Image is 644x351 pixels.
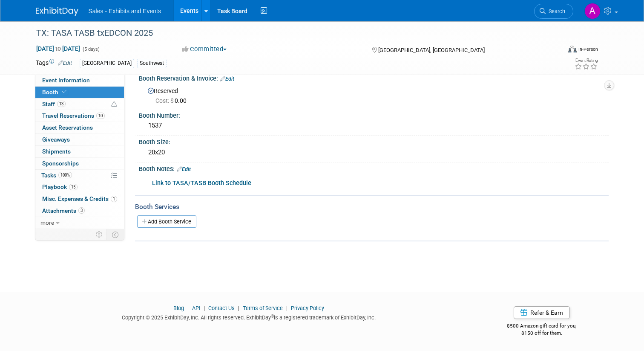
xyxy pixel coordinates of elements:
span: Playbook [42,183,78,190]
span: 1 [111,196,117,202]
div: 20x20 [145,146,602,159]
span: [DATE] [DATE] [36,45,80,52]
span: Sales - Exhibits and Events [89,8,161,15]
span: Event Information [42,77,90,84]
a: Refer & Earn [514,306,570,319]
span: | [284,305,290,311]
span: Booth [42,89,68,96]
a: Sponsorships [35,158,124,169]
div: $150 off for them. [475,330,609,337]
div: TX: TASA TASB txEDCON 2025 [33,26,550,41]
a: Terms of Service [243,305,283,311]
span: 3 [78,207,85,214]
a: Giveaways [35,134,124,145]
a: Event Information [35,75,124,86]
span: Asset Reservations [42,124,93,131]
span: Sponsorships [42,160,79,167]
div: 1537 [145,119,602,132]
div: Booth Number: [139,109,609,120]
a: Privacy Policy [291,305,324,311]
span: Potential Scheduling Conflict -- at least one attendee is tagged in another overlapping event. [111,101,117,108]
span: | [185,305,191,311]
div: Booth Services [135,202,609,212]
span: Cost: $ [155,97,175,104]
span: Search [546,8,565,15]
span: | [201,305,207,311]
span: 13 [57,101,66,107]
div: Booth Notes: [139,162,609,174]
i: Booth reservation complete [62,90,66,94]
a: Search [534,4,573,19]
a: Tasks100% [35,170,124,181]
span: Attachments [42,207,85,214]
a: Playbook15 [35,181,124,193]
div: In-Person [578,46,598,52]
a: API [192,305,200,311]
span: Misc. Expenses & Credits [42,195,117,202]
span: Shipments [42,148,71,155]
a: more [35,217,124,229]
a: Edit [58,60,72,66]
div: Copyright © 2025 ExhibitDay, Inc. All rights reserved. ExhibitDay is a registered trademark of Ex... [36,312,462,322]
div: Booth Reservation & Invoice: [139,72,609,83]
a: Add Booth Service [137,215,196,228]
a: Link to TASA/TASB Booth Schedule [152,180,251,187]
span: (5 days) [82,46,100,52]
a: Contact Us [208,305,235,311]
a: Booth [35,87,124,98]
div: Reserved [145,84,602,105]
a: Blog [173,305,184,311]
img: Format-Inperson.png [568,46,577,52]
span: Tasks [41,172,72,179]
div: $500 Amazon gift card for you, [475,317,609,336]
img: ExhibitDay [36,7,78,16]
span: 0.00 [155,97,190,104]
a: Edit [220,76,234,82]
td: Tags [36,58,72,68]
sup: ® [271,314,274,319]
div: Event Format [515,44,598,57]
div: Southwest [137,59,167,68]
a: Travel Reservations10 [35,110,124,122]
span: 10 [96,113,105,119]
a: Staff13 [35,99,124,110]
td: Personalize Event Tab Strip [92,229,107,240]
span: 15 [69,184,78,190]
span: Travel Reservations [42,112,105,119]
span: Giveaways [42,136,70,143]
span: | [236,305,241,311]
span: more [40,219,54,226]
a: Shipments [35,146,124,157]
a: Attachments3 [35,205,124,217]
span: [GEOGRAPHIC_DATA], [GEOGRAPHIC_DATA] [378,47,485,53]
a: Asset Reservations [35,122,124,133]
a: Edit [177,166,191,172]
img: Ale Gonzalez [584,3,601,19]
div: Booth Size: [139,136,609,146]
div: Event Rating [575,58,598,63]
a: Misc. Expenses & Credits1 [35,193,124,205]
div: [GEOGRAPHIC_DATA] [80,59,134,68]
span: to [54,45,62,52]
button: Committed [179,45,230,54]
span: 100% [58,172,72,178]
td: Toggle Event Tabs [106,229,124,240]
span: Staff [42,101,66,107]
